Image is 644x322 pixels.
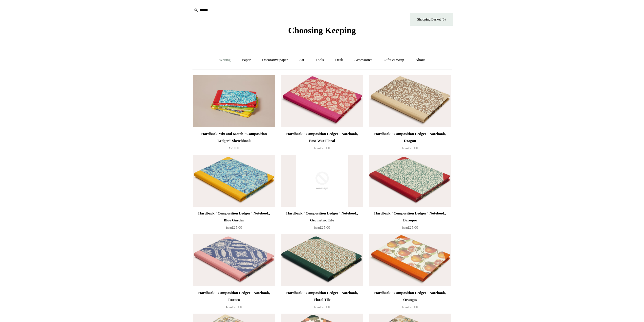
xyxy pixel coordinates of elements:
[214,52,236,68] a: Writing
[402,226,408,229] span: from
[281,234,363,286] img: Hardback "Composition Ledger" Notebook, Floral Tile
[237,52,256,68] a: Paper
[369,130,451,154] a: Hardback "Composition Ledger" Notebook, Dragon from£25.00
[288,25,356,35] span: Choosing Keeping
[314,306,320,309] span: from
[330,52,348,68] a: Desk
[282,210,362,224] div: Hardback "Composition Ledger" Notebook, Geometric Tile
[195,289,274,303] div: Hardback "Composition Ledger" Notebook, Rococo
[193,75,275,127] a: Hardback Mix and Match "Composition Ledger" Sketchbook Hardback Mix and Match "Composition Ledger...
[193,155,275,207] a: Hardback "Composition Ledger" Notebook, Blue Garden Hardback "Composition Ledger" Notebook, Blue ...
[314,225,330,230] span: £25.00
[370,210,449,224] div: Hardback "Composition Ledger" Notebook, Baroque
[369,155,451,207] img: Hardback "Composition Ledger" Notebook, Baroque
[369,75,451,127] img: Hardback "Composition Ledger" Notebook, Dragon
[288,30,356,34] a: Choosing Keeping
[193,234,275,286] img: Hardback "Composition Ledger" Notebook, Rococo
[314,305,330,309] span: £25.00
[281,289,363,313] a: Hardback "Composition Ledger" Notebook, Floral Tile from£25.00
[282,289,362,303] div: Hardback "Composition Ledger" Notebook, Floral Tile
[193,155,275,207] img: Hardback "Composition Ledger" Notebook, Blue Garden
[402,147,408,150] span: from
[369,75,451,127] a: Hardback "Composition Ledger" Notebook, Dragon Hardback "Composition Ledger" Notebook, Dragon
[193,234,275,286] a: Hardback "Composition Ledger" Notebook, Rococo Hardback "Composition Ledger" Notebook, Rococo
[370,289,449,303] div: Hardback "Composition Ledger" Notebook, Oranges
[369,234,451,286] a: Hardback "Composition Ledger" Notebook, Oranges Hardback "Composition Ledger" Notebook, Oranges
[314,146,330,150] span: £25.00
[369,234,451,286] img: Hardback "Composition Ledger" Notebook, Oranges
[349,52,377,68] a: Accessories
[195,130,274,144] div: Hardback Mix and Match "Composition Ledger" Sketchbook
[314,226,320,229] span: from
[369,210,451,234] a: Hardback "Composition Ledger" Notebook, Baroque from£25.00
[281,130,363,154] a: Hardback "Composition Ledger" Notebook, Post-War Floral from£25.00
[281,155,363,207] img: no-image-2048-a2addb12_grande.gif
[402,305,418,309] span: £25.00
[193,75,275,127] img: Hardback Mix and Match "Composition Ledger" Sketchbook
[369,155,451,207] a: Hardback "Composition Ledger" Notebook, Baroque Hardback "Composition Ledger" Notebook, Baroque
[195,210,274,224] div: Hardback "Composition Ledger" Notebook, Blue Garden
[369,289,451,313] a: Hardback "Composition Ledger" Notebook, Oranges from£25.00
[410,13,453,26] a: Shopping Basket (0)
[370,130,449,144] div: Hardback "Composition Ledger" Notebook, Dragon
[193,210,275,234] a: Hardback "Composition Ledger" Notebook, Blue Garden from£25.00
[378,52,409,68] a: Gifts & Wrap
[229,146,239,150] span: £20.00
[281,234,363,286] a: Hardback "Composition Ledger" Notebook, Floral Tile Hardback "Composition Ledger" Notebook, Flora...
[402,146,418,150] span: £25.00
[310,52,329,68] a: Tools
[402,225,418,230] span: £25.00
[226,226,232,229] span: from
[294,52,309,68] a: Art
[281,210,363,234] a: Hardback "Composition Ledger" Notebook, Geometric Tile from£25.00
[193,289,275,313] a: Hardback "Composition Ledger" Notebook, Rococo from£25.00
[226,225,242,230] span: £25.00
[193,130,275,154] a: Hardback Mix and Match "Composition Ledger" Sketchbook £20.00
[281,75,363,127] a: Hardback "Composition Ledger" Notebook, Post-War Floral Hardback "Composition Ledger" Notebook, P...
[314,147,320,150] span: from
[282,130,362,144] div: Hardback "Composition Ledger" Notebook, Post-War Floral
[402,306,408,309] span: from
[257,52,293,68] a: Decorative paper
[410,52,430,68] a: About
[281,75,363,127] img: Hardback "Composition Ledger" Notebook, Post-War Floral
[226,305,242,309] span: £25.00
[226,306,232,309] span: from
